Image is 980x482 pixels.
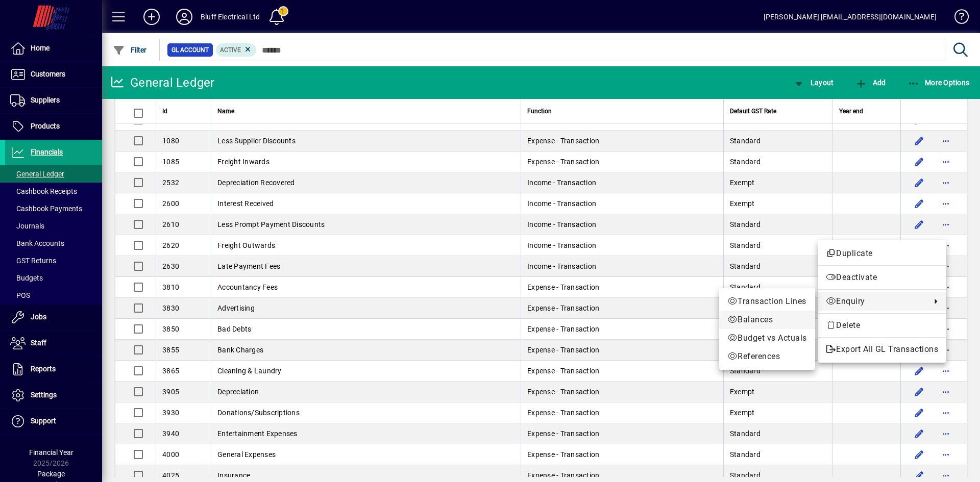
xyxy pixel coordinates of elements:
span: Export All GL Transactions [826,343,938,356]
span: Enquiry [826,295,926,308]
span: References [727,350,807,363]
span: Duplicate [826,247,938,260]
span: Budget vs Actuals [727,332,807,344]
span: Transaction Lines [727,295,807,308]
button: Deactivate GL Account [818,268,946,287]
span: Deactivate [826,271,938,284]
span: Balances [727,314,807,326]
span: Delete [826,319,938,332]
